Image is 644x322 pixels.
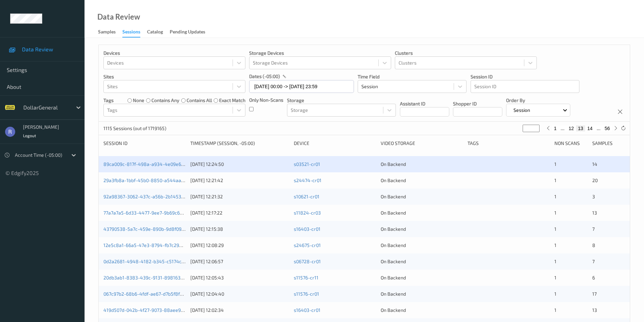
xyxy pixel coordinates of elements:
p: Session [511,107,532,114]
a: Sessions [122,27,147,38]
a: Catalog [147,27,170,37]
span: 1 [554,226,556,232]
a: Samples [98,27,122,37]
div: Session ID [103,140,186,147]
span: 1 [554,210,556,216]
a: 92a98367-3062-437c-a56b-2b1453b9fac6 [103,194,196,199]
p: dates (-05:00) [249,73,280,80]
button: 13 [576,125,586,131]
p: Only Non-Scans [249,97,283,103]
a: s11576-cr11 [294,275,318,280]
div: [DATE] 12:21:42 [190,177,289,184]
a: 067c97b2-68b6-4fdf-ae67-d7b5f8f17609 [103,291,192,297]
span: 1 [554,275,556,280]
div: Samples [98,28,116,37]
div: On Backend [381,209,463,216]
span: 13 [592,307,597,313]
div: On Backend [381,193,463,200]
p: Session ID [471,73,579,80]
div: [DATE] 12:05:43 [190,274,289,281]
p: Assistant ID [400,100,449,107]
span: 14 [592,161,597,167]
a: 12e5c8a1-66a5-47e3-8794-fb7c29a76149 [103,242,195,248]
span: 8 [592,242,595,248]
a: s11576-cr01 [294,291,319,297]
span: 7 [592,226,595,232]
a: Pending Updates [170,27,212,37]
div: On Backend [381,274,463,281]
p: Order By [506,97,571,104]
p: Tags [103,97,114,104]
a: 419d507d-042b-4f27-9073-88aee9888f7d [103,307,197,313]
div: [DATE] 12:21:32 [190,193,289,200]
span: 20 [592,177,598,183]
a: 43790538-5a7c-459e-890b-9d8f09677952 [103,226,197,232]
div: On Backend [381,258,463,265]
a: s11824-cr03 [294,210,321,216]
a: 20db3ab1-8383-439c-9131-898163382a0b [103,275,197,280]
div: Samples [592,140,625,147]
a: 29a3fb8a-1bbf-45b0-8850-a544aa64bfef [103,177,196,183]
div: On Backend [381,161,463,168]
span: 1 [554,177,556,183]
label: none [133,97,144,104]
label: contains any [151,97,179,104]
span: 1 [554,291,556,297]
div: On Backend [381,242,463,249]
label: exact match [219,97,245,104]
a: s16403-cr01 [294,307,320,313]
p: Sites [103,73,245,80]
div: Non Scans [554,140,587,147]
a: s06728-cr01 [294,258,321,264]
div: [DATE] 12:02:34 [190,307,289,314]
span: 7 [592,258,595,264]
button: 56 [602,125,612,131]
p: Devices [103,50,245,56]
span: 17 [592,291,597,297]
div: [DATE] 12:08:29 [190,242,289,249]
div: Pending Updates [170,28,205,37]
button: ... [595,125,603,131]
span: 1 [554,161,556,167]
a: 77a7a7a5-6d33-4477-9ee7-9b69c666a446 [103,210,197,216]
div: [DATE] 12:17:22 [190,209,289,216]
p: Storage Devices [249,50,391,56]
label: contains all [187,97,212,104]
div: On Backend [381,307,463,314]
div: On Backend [381,226,463,232]
a: 0d2a2681-4948-4182-b345-c5174ccc5956 [103,258,197,264]
p: 1115 Sessions (out of 1719165) [103,125,166,132]
p: Time Field [358,73,467,80]
div: Tags [468,140,550,147]
div: [DATE] 12:24:50 [190,161,289,168]
button: ... [558,125,567,131]
button: 12 [567,125,576,131]
div: [DATE] 12:04:40 [190,291,289,297]
button: 14 [585,125,595,131]
span: 13 [592,210,597,216]
div: On Backend [381,291,463,297]
div: Data Review [97,14,140,20]
a: s24675-cr01 [294,242,321,248]
a: s10621-cr01 [294,194,319,199]
div: On Backend [381,177,463,184]
div: [DATE] 12:06:57 [190,258,289,265]
span: 3 [592,194,595,199]
span: 1 [554,307,556,313]
div: Catalog [147,28,163,37]
div: Timestamp (Session, -05:00) [190,140,289,147]
div: [DATE] 12:15:38 [190,226,289,232]
div: Sessions [122,28,140,38]
span: 1 [554,194,556,199]
a: 89ca009c-817f-498a-a934-4e09e6f49bcb [103,161,196,167]
a: s24474-cr01 [294,177,321,183]
span: 6 [592,275,595,280]
a: s16403-cr01 [294,226,320,232]
div: Video Storage [381,140,463,147]
p: Storage [287,97,396,104]
span: 1 [554,258,556,264]
div: Device [294,140,376,147]
button: 1 [552,125,559,131]
span: 1 [554,242,556,248]
p: Clusters [395,50,537,56]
